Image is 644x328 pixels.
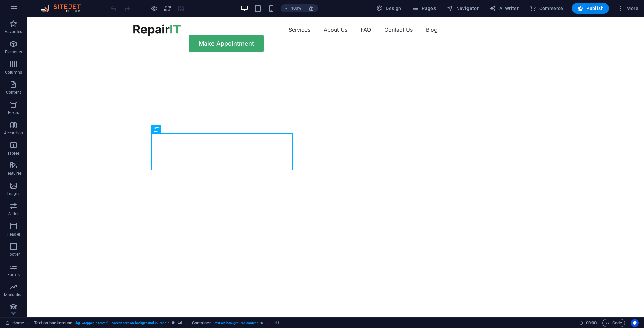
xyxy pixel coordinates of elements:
button: reload [163,4,171,12]
span: Click to select. Double-click to edit [34,319,73,327]
span: Click to select. Double-click to edit [274,319,280,327]
i: This element contains a background [178,321,182,325]
span: Navigator [447,5,479,12]
p: Footer [7,252,20,257]
span: . text-on-background-content [214,319,258,327]
button: More [614,3,641,14]
h6: 100% [291,4,301,12]
p: Images [7,191,21,196]
i: On resize automatically adjust zoom level to fit chosen device. [308,5,314,11]
p: Elements [5,49,22,55]
h6: Session time [579,319,597,327]
p: Header [7,231,20,237]
p: Columns [5,70,22,75]
i: This element is a customizable preset [172,321,175,325]
p: Accordion [4,130,23,136]
a: Click to cancel selection. Double-click to open Pages [5,319,24,327]
p: Forms [7,272,20,277]
span: Commerce [529,5,563,12]
p: Content [6,90,21,95]
i: Element contains an animation [260,321,263,325]
button: AI Writer [487,3,521,14]
p: Tables [7,151,20,156]
span: Click to select. Double-click to edit [192,319,211,327]
p: Favorites [5,29,22,34]
p: Slider [8,211,19,217]
p: Boxes [8,110,19,115]
button: Design [374,3,404,14]
span: 00 00 [586,319,597,327]
span: Design [376,5,401,12]
button: 100% [281,4,304,12]
span: . bg-wrapper .preset-fullscreen-text-on-background-v2-repair [75,319,169,327]
button: Publish [572,3,609,14]
p: Features [5,171,22,176]
span: AI Writer [489,5,519,12]
span: Pages [412,5,436,12]
nav: breadcrumb [34,319,280,327]
span: : [591,320,592,325]
div: Design (Ctrl+Alt+Y) [374,3,404,14]
img: Editor Logo [39,4,89,12]
span: More [617,5,638,12]
button: Commerce [527,3,566,14]
p: Marketing [4,292,23,298]
button: Usercentrics [631,319,639,327]
button: Navigator [444,3,481,14]
span: Code [605,319,622,327]
button: Code [602,319,625,327]
button: Pages [410,3,439,14]
span: Publish [577,5,604,12]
